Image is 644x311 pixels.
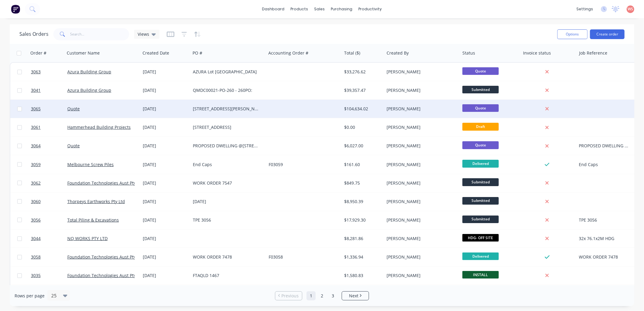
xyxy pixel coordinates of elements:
a: 3056 [31,211,67,229]
div: Job Reference [579,50,607,56]
div: productivity [356,5,385,14]
a: Melbourne Screw Piles [67,162,114,167]
a: 3065 [31,100,67,118]
div: [DATE] [143,124,188,130]
div: $849.75 [344,180,380,186]
span: 3059 [31,162,41,168]
span: Delivered [462,252,499,260]
a: Page 2 [317,291,327,300]
a: 3041 [31,81,67,99]
div: Invoice status [523,50,551,56]
div: [PERSON_NAME] [387,199,454,205]
input: Search... [70,28,129,40]
div: WORK ORDER 7478 [193,254,260,260]
a: 3058 [31,248,67,266]
a: Quote [67,106,80,112]
div: $17,929.30 [344,217,380,223]
span: Submitted [462,178,499,186]
div: $33,276.62 [344,69,380,75]
img: Factory [11,5,20,14]
div: Status [462,50,475,56]
div: [PERSON_NAME] [387,273,454,279]
span: INSTALL [462,271,499,279]
a: Page 1 is your current page [307,291,316,300]
div: TPE 3056 [579,217,629,223]
div: [DATE] [143,69,188,75]
a: Foundation Technologies Aust Pty Ltd [67,254,143,260]
div: [DATE] [143,143,188,149]
div: [DATE] [193,199,260,205]
span: Rows per page [15,293,45,299]
span: Delivered [462,160,499,167]
div: [PERSON_NAME] [387,162,454,168]
div: End Caps [193,162,260,168]
a: Previous page [275,293,302,299]
span: Submitted [462,86,499,93]
a: Next page [342,293,369,299]
div: [PERSON_NAME] [387,124,454,130]
div: PROPOSED DWELLING @[STREET_ADDRESS][PERSON_NAME] [579,143,629,149]
span: 3061 [31,124,41,130]
div: [PERSON_NAME] [387,69,454,75]
a: 3064 [31,137,67,155]
div: WORK ORDER 7478 [579,254,629,260]
div: [DATE] [143,217,188,223]
a: 3059 [31,155,67,174]
span: Views [138,31,149,37]
span: Draft [462,123,499,130]
div: [PERSON_NAME] [387,236,454,242]
span: 3041 [31,87,41,93]
button: Options [557,29,588,39]
div: $8,950.39 [344,199,380,205]
a: Azura Building Group [67,69,111,75]
div: TPE 3056 [193,217,260,223]
div: [STREET_ADDRESS] [193,124,260,130]
a: Azura Building Group [67,87,111,93]
span: WS [628,6,633,12]
div: purchasing [328,5,356,14]
a: 3063 [31,63,67,81]
span: 3058 [31,254,41,260]
div: Created Date [143,50,169,56]
span: Next [349,293,358,299]
span: Quote [462,67,499,75]
a: 3035 [31,266,67,285]
div: $0.00 [344,124,380,130]
div: $161.60 [344,162,380,168]
a: Hammerhead Building Projects [67,124,131,130]
div: F03059 [269,162,336,168]
div: Accounting Order # [268,50,308,56]
span: 3056 [31,217,41,223]
a: Quote [67,143,80,149]
div: $1,580.83 [344,273,380,279]
div: PROPOSED DWELLING @[STREET_ADDRESS][PERSON_NAME] [193,143,260,149]
div: $1,336.94 [344,254,380,260]
h1: Sales Orders [19,31,49,37]
div: [PERSON_NAME] [387,254,454,260]
a: Foundation Technologies Aust Pty Ltd [67,273,143,278]
span: Submitted [462,216,499,223]
div: 32x 76.1x2M HDG [579,236,629,242]
span: 3064 [31,143,41,149]
div: Total ($) [344,50,360,56]
span: Previous [282,293,299,299]
div: sales [311,5,328,14]
span: 3044 [31,236,41,242]
div: [PERSON_NAME] [387,217,454,223]
div: [DATE] [143,162,188,168]
span: 3063 [31,69,41,75]
div: $6,027.00 [344,143,380,149]
span: Quote [462,104,499,112]
div: FTAQLD 1467 [193,273,260,279]
div: [DATE] [143,254,188,260]
span: 3060 [31,199,41,205]
a: Page 3 [328,291,337,300]
a: 3044 [31,229,67,248]
div: Order # [30,50,46,56]
div: [PERSON_NAME] [387,106,454,112]
div: AZURA Lot [GEOGRAPHIC_DATA] [193,69,260,75]
a: dashboard [259,5,288,14]
span: 3035 [31,273,41,279]
ul: Pagination [273,291,371,300]
a: Foundation Technologies Aust Pty Ltd [67,180,143,186]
